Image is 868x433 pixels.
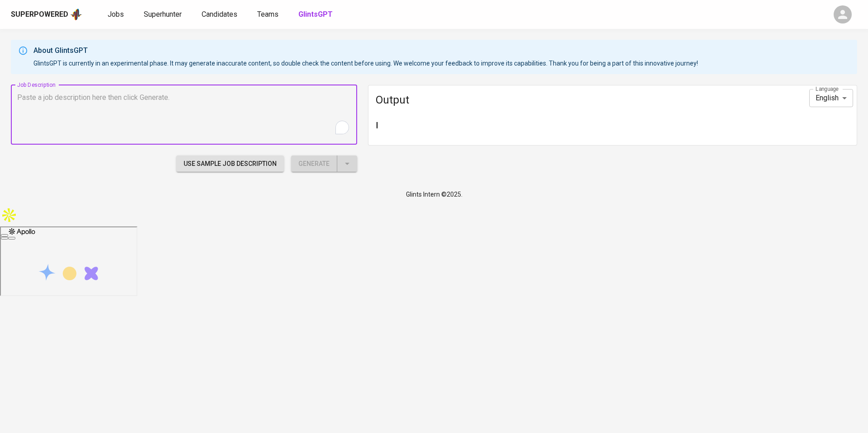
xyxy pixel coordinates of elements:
div: English [809,89,853,107]
a: Superpoweredapp logo [11,8,82,21]
button: Use Sample Job Description [176,155,284,172]
a: Superhunter [144,9,184,20]
div: About GlintsGPT [33,45,698,56]
span: Output [376,93,809,107]
span: Superhunter [144,10,182,19]
span: Candidates [202,10,237,19]
span: Use Sample Job Description [184,158,277,169]
span: Teams [257,10,278,19]
img: app logo [70,8,82,21]
a: Jobs [108,9,126,20]
textarea: To enrich screen reader interactions, please activate Accessibility in Grammarly extension settings [17,93,351,136]
span: Jobs [108,10,124,19]
div: Superpowered [11,9,68,20]
a: GlintsGPT [298,9,335,20]
a: Teams [257,9,280,20]
div: GlintsGPT is currently in an experimental phase. It may generate inaccurate content, so double ch... [33,42,698,71]
b: GlintsGPT [298,10,333,19]
a: Candidates [202,9,239,20]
